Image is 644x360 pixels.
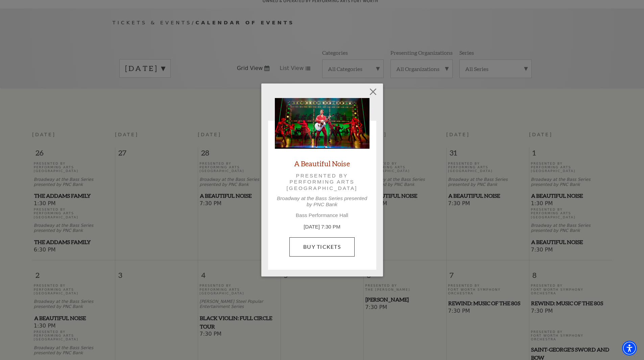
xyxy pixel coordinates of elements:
[275,212,369,218] p: Bass Performance Hall
[275,223,369,231] p: [DATE] 7:30 PM
[366,86,379,98] button: Close
[284,173,360,191] p: Presented by Performing Arts [GEOGRAPHIC_DATA]
[622,341,637,356] div: Accessibility Menu
[275,98,369,149] img: A Beautiful Noise
[294,159,350,168] a: A Beautiful Noise
[289,237,355,256] a: Buy Tickets
[275,195,369,208] p: Broadway at the Bass Series presented by PNC Bank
